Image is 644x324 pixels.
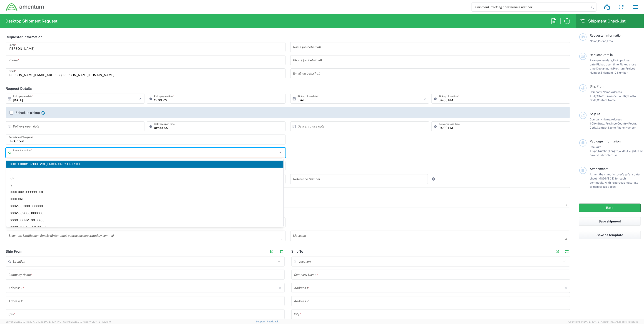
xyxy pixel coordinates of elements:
span: 0001.003.999999.001 [6,189,283,196]
input: Shipment, tracking or reference number [472,3,589,11]
span: Number, [598,149,609,153]
span: Client: 2025.21.0-faee749 [63,320,111,323]
span: ,1 [6,168,283,175]
span: Email [607,39,614,43]
label: Schedule pickup [10,111,40,115]
span: Width, [619,149,627,153]
span: Ship To [590,112,600,116]
span: 0002.002000.000000 [6,210,283,217]
a: Support [256,320,267,323]
span: Copyright © [DATE]-[DATE] Agistix Inc., All Rights Reserved [569,320,639,324]
span: Package Information [590,140,621,143]
span: City, [592,94,597,98]
span: 0008.05.0403AD.00.00 [6,224,283,231]
span: Country, [617,94,628,98]
h2: Requester Information [6,35,42,39]
span: Pickup open date, [590,59,613,62]
span: [DATE] 10:25:10 [93,320,111,323]
span: Type, [591,149,598,153]
span: Company Name, [590,118,611,121]
span: Server: 2025.21.0-c63077040a8 [5,320,61,323]
span: Package 1: [590,145,601,153]
span: Length, [609,149,619,153]
h2: Ship To [291,249,303,254]
i: × [424,95,426,102]
button: Rate [579,204,641,212]
img: dyncorp [5,3,44,11]
span: Contact Name [597,98,616,102]
span: Request Details [590,53,613,57]
span: Shipment ID Number [601,71,628,74]
span: Department/Program, [596,67,625,70]
h2: Ship From [6,249,22,254]
h2: Request Details [6,86,32,91]
span: Pickup open time, [596,63,619,66]
span: ,9 [6,182,283,189]
span: 0001.BR1 [6,196,283,203]
button: Save as template [579,231,641,239]
span: Height, [627,149,637,153]
span: 0008.00.INVT00.00.00 [6,217,283,224]
h2: Desktop Shipment Request [5,18,57,24]
span: City, [592,122,597,125]
a: Feedback [267,320,279,323]
i: × [139,95,142,102]
span: Company Name, [590,90,611,94]
span: Ship From [590,85,604,88]
button: Save shipment [579,217,641,226]
a: Add Reference [430,176,437,182]
span: Attachments [590,167,608,171]
span: State/Province, [597,94,617,98]
span: 0915.E0002.02.000.2CE,LABOR ONLY OPT YR 1 [6,161,283,168]
span: [DATE] 10:41:40 [43,320,61,323]
span: Phone, [598,39,607,43]
span: Country, [617,122,628,125]
span: Requester Information [590,34,622,37]
span: Name, [590,39,598,43]
span: 0002.001000.000000 [6,203,283,210]
span: Phone Number [617,126,636,129]
span: Contact Name, [597,126,617,129]
span: State/Province, [597,122,617,125]
span: Attach the manufacturer’s safety data sheet (MSDS/SDS) for each commodity with hazardous material... [590,173,640,188]
span: ,82 [6,175,283,182]
h2: Shipment Checklist [580,18,626,24]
